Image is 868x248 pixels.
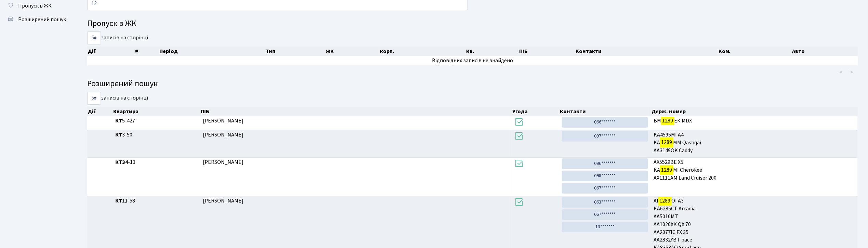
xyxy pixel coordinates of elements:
[200,107,512,116] th: ПІБ
[203,197,244,205] span: [PERSON_NAME]
[325,47,379,56] th: ЖК
[203,131,244,139] span: [PERSON_NAME]
[87,92,101,105] select: записів на сторінці
[113,107,200,116] th: Квартира
[654,158,855,182] span: АХ5529ВЕ X5 КА МІ Cherokee АХ1111АМ Land Cruiser 200
[203,158,244,166] span: [PERSON_NAME]
[115,158,197,166] span: 4-13
[518,47,575,56] th: ПІБ
[265,47,325,56] th: Тип
[87,47,134,56] th: Дії
[18,16,66,23] span: Розширений пошук
[575,47,718,56] th: Контакти
[651,107,858,116] th: Держ. номер
[654,131,855,155] span: KA4595MI A4 KA MM Qashqai AA3149OK Caddy
[134,47,159,56] th: #
[115,131,122,139] b: КТ
[654,117,855,125] span: ВМ ЕК MDX
[18,2,52,10] span: Пропуск в ЖК
[661,116,674,126] mark: 1289
[87,107,113,116] th: Дії
[115,117,122,125] b: КТ
[87,79,858,89] h4: Розширений пошук
[792,47,865,56] th: Авто
[87,56,858,65] td: Відповідних записів не знайдено
[87,31,148,44] label: записів на сторінці
[658,196,671,206] mark: 1289
[660,165,673,175] mark: 1289
[159,47,265,56] th: Період
[115,158,125,166] b: КТ3
[115,197,122,205] b: КТ
[115,197,197,205] span: 11-58
[466,47,519,56] th: Кв.
[115,117,197,125] span: 5-427
[718,47,792,56] th: Ком.
[560,107,651,116] th: Контакти
[379,47,466,56] th: корп.
[203,117,244,125] span: [PERSON_NAME]
[3,13,72,26] a: Розширений пошук
[115,131,197,139] span: 3-50
[660,138,673,147] mark: 1289
[512,107,560,116] th: Угода
[87,19,858,29] h4: Пропуск в ЖК
[87,92,148,105] label: записів на сторінці
[87,31,101,44] select: записів на сторінці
